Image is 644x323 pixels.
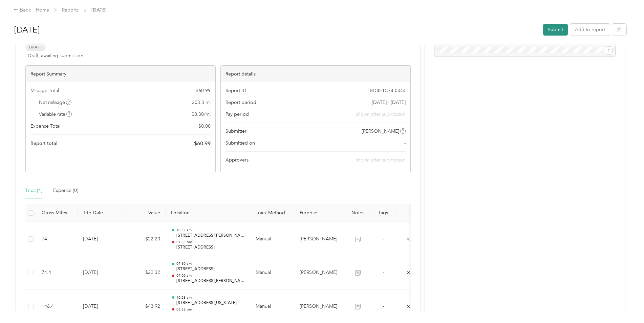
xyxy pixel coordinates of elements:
[383,270,384,275] span: -
[570,24,610,36] button: Add to report
[39,99,72,106] span: Net mileage
[294,222,345,256] td: Acosta
[362,128,399,135] span: [PERSON_NAME]
[125,204,166,222] th: Value
[39,111,72,118] span: Variable rate
[78,204,125,222] th: Trip Date
[356,111,406,118] span: shown after submission
[125,256,166,290] td: $22.32
[36,256,78,290] td: 74.4
[606,285,644,323] iframe: Everlance-gr Chat Button Frame
[30,87,59,94] span: Mileage Total
[294,256,345,290] td: Acosta
[14,6,31,14] div: Back
[125,222,166,256] td: $22.20
[26,66,215,82] div: Report Summary
[28,52,83,59] span: Draft, awaiting submission
[226,87,246,94] span: Report ID
[221,66,410,82] div: Report details
[345,204,370,222] th: Notes
[383,236,384,242] span: -
[166,204,250,222] th: Location
[36,7,49,13] a: Home
[176,307,245,312] p: 02:28 pm
[176,228,245,233] p: 10:32 am
[176,295,245,300] p: 10:28 am
[176,233,245,239] p: [STREET_ADDRESS][PERSON_NAME]
[250,222,294,256] td: Manual
[53,187,78,194] div: Expense (0)
[176,266,245,272] p: [STREET_ADDRESS]
[404,139,406,147] span: -
[370,204,396,222] th: Tags
[198,123,211,130] span: $ 0.00
[226,111,249,118] span: Pay period
[176,278,245,284] p: [STREET_ADDRESS][PERSON_NAME]
[367,87,406,94] span: 18D4E1C74-0044
[192,111,211,118] span: $ 0.30 / mi
[78,256,125,290] td: [DATE]
[36,204,78,222] th: Gross Miles
[36,222,78,256] td: 74
[250,256,294,290] td: Manual
[372,99,406,106] span: [DATE] - [DATE]
[30,123,60,130] span: Expense Total
[14,22,538,38] h1: 9-30-25
[226,128,246,135] span: Submitter
[176,273,245,278] p: 09:00 am
[226,99,256,106] span: Report period
[176,244,245,251] p: [STREET_ADDRESS]
[91,6,106,14] span: [DATE]
[176,261,245,266] p: 07:30 am
[543,24,568,36] button: Submit
[356,157,406,163] span: shown after submission
[294,204,345,222] th: Purpose
[192,99,211,106] span: 203.3 mi
[250,204,294,222] th: Track Method
[196,87,211,94] span: $ 60.99
[78,222,125,256] td: [DATE]
[226,156,249,164] span: Approvers
[62,7,79,13] a: Reports
[25,187,42,194] div: Trips (4)
[226,139,255,147] span: Submitted on
[194,139,211,148] span: $ 60.99
[176,240,245,244] p: 01:32 pm
[383,303,384,309] span: -
[30,140,58,147] span: Report total
[176,300,245,306] p: [STREET_ADDRESS][US_STATE]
